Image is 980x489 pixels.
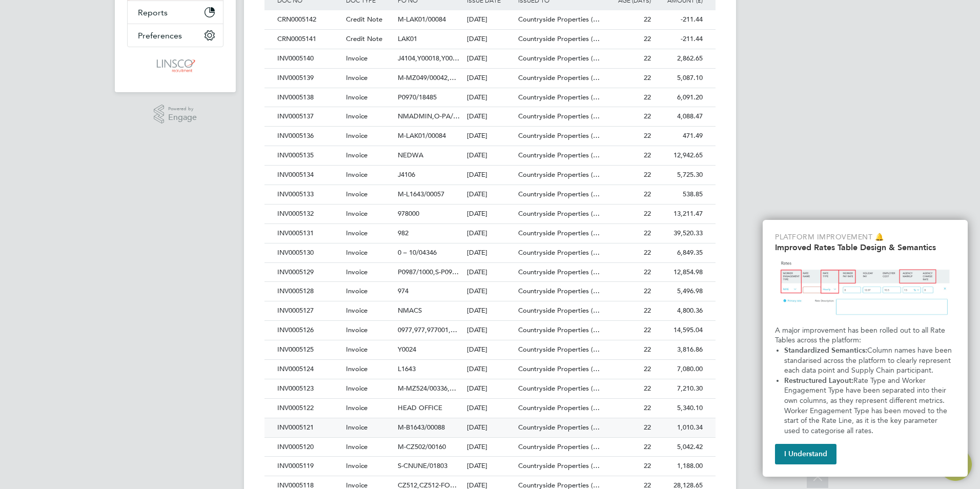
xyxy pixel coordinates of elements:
span: HEAD OFFICE [398,403,442,412]
span: L1643 [398,364,416,373]
div: 2,862.65 [654,49,705,68]
span: 22 [644,73,651,82]
span: Countryside Properties (… [518,190,600,198]
div: 1,188.00 [654,457,705,476]
span: M-L1643/00057 [398,190,444,198]
span: Countryside Properties (… [518,229,600,237]
span: Invoice [346,131,367,140]
div: INV0005128 [275,282,343,301]
span: Engage [168,113,197,122]
span: Invoice [346,73,367,82]
div: INV0005132 [275,205,343,223]
span: Credit Note [346,34,382,43]
span: 22 [644,403,651,412]
div: INV0005126 [275,321,343,340]
span: 22 [644,325,651,334]
span: P0987/1000,S-P09… [398,268,459,276]
span: Countryside Properties (… [518,423,600,432]
div: INV0005119 [275,457,343,476]
div: 1,010.34 [654,418,705,437]
span: LAK01 [398,34,417,43]
div: 7,210.30 [654,379,705,398]
span: Countryside Properties (… [518,73,600,82]
p: A major improvement has been rolled out to all Rate Tables across the platform: [775,325,955,345]
div: Improved Rate Table Semantics [763,220,968,477]
div: 5,725.30 [654,166,705,185]
div: 471.49 [654,127,705,146]
div: 4,800.36 [654,301,705,320]
span: Invoice [346,306,367,315]
span: Invoice [346,209,367,218]
div: [DATE] [464,10,516,29]
div: INV0005125 [275,340,343,359]
strong: Restructured Layout: [784,376,853,385]
div: INV0005130 [275,243,343,262]
div: [DATE] [464,282,516,301]
span: 22 [644,461,651,470]
div: INV0005122 [275,399,343,418]
div: 12,942.65 [654,146,705,165]
span: 22 [644,151,651,159]
div: 5,340.10 [654,399,705,418]
div: 7,080.00 [654,360,705,379]
span: Countryside Properties (… [518,15,600,24]
div: INV0005135 [275,146,343,165]
div: 6,849.35 [654,243,705,262]
span: 978000 [398,209,419,218]
div: INV0005131 [275,224,343,243]
span: 22 [644,93,651,101]
div: INV0005140 [275,49,343,68]
span: Invoice [346,325,367,334]
span: 22 [644,54,651,63]
span: 22 [644,423,651,432]
span: P0970/18485 [398,93,437,101]
span: Countryside Properties (… [518,34,600,43]
span: 22 [644,345,651,354]
span: Countryside Properties (… [518,384,600,393]
span: Invoice [346,287,367,295]
div: 5,042.42 [654,438,705,457]
span: Countryside Properties (… [518,364,600,373]
span: Column names have been standarised across the platform to clearly represent each data point and S... [784,346,954,375]
span: 22 [644,268,651,276]
div: [DATE] [464,263,516,282]
span: 22 [644,384,651,393]
span: 982 [398,229,409,237]
div: [DATE] [464,146,516,165]
span: Y0024 [398,345,416,354]
span: Invoice [346,345,367,354]
h2: Improved Rates Table Design & Semantics [775,242,955,252]
span: M-LAK01/00084 [398,15,446,24]
span: Invoice [346,229,367,237]
div: [DATE] [464,107,516,126]
span: Invoice [346,403,367,412]
a: Go to home page [127,57,223,74]
div: [DATE] [464,88,516,107]
span: Countryside Properties (… [518,306,600,315]
span: Countryside Properties (… [518,268,600,276]
div: [DATE] [464,205,516,223]
span: 22 [644,131,651,140]
span: M-B1643/00088 [398,423,445,432]
div: [DATE] [464,49,516,68]
div: 4,088.47 [654,107,705,126]
span: Powered by [168,105,197,113]
div: CRN0005141 [275,30,343,49]
div: INV0005124 [275,360,343,379]
span: 0 – 10/04346 [398,248,437,257]
div: 5,087.10 [654,69,705,88]
button: I Understand [775,444,836,464]
span: 974 [398,287,409,295]
span: Preferences [138,31,182,40]
span: 22 [644,248,651,257]
span: 22 [644,364,651,373]
div: 5,496.98 [654,282,705,301]
div: [DATE] [464,438,516,457]
div: [DATE] [464,340,516,359]
div: 12,854.98 [654,263,705,282]
span: Invoice [346,423,367,432]
span: Credit Note [346,15,382,24]
span: Invoice [346,190,367,198]
div: INV0005120 [275,438,343,457]
span: Invoice [346,170,367,179]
